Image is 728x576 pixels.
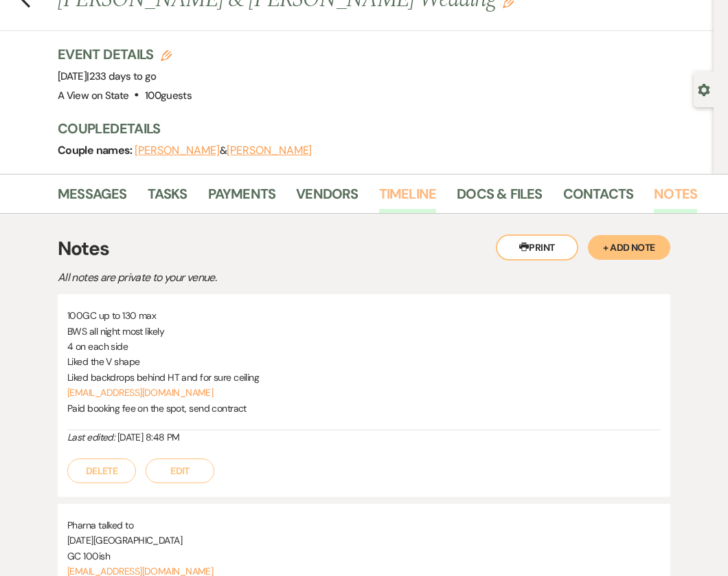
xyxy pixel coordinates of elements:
[58,234,670,263] h3: Notes
[67,309,156,322] span: 100GC up to 130 max
[67,533,661,548] p: [DATE][GEOGRAPHIC_DATA]
[67,325,164,337] span: BWS all night most likely
[208,183,276,213] a: Payments
[457,183,542,213] a: Docs & Files
[58,143,135,157] span: Couple names:
[145,89,192,102] span: 100 guests
[135,145,220,156] button: [PERSON_NAME]
[379,183,437,213] a: Timeline
[698,82,710,96] button: Open lead details
[296,183,358,213] a: Vendors
[148,183,187,213] a: Tasks
[67,401,661,416] p: Paid booking fee on the spot, send contract
[67,371,259,384] span: Liked backdrops behind HT and for sure ceiling
[67,518,661,533] p: Pharna talked to
[67,355,139,368] span: Liked the V shape
[67,549,661,564] p: GC 100ish
[588,235,670,260] button: + Add Note
[146,458,214,483] button: Edit
[58,269,538,287] p: All notes are private to your venue.
[58,69,157,83] span: [DATE]
[654,183,697,213] a: Notes
[135,144,312,157] span: &
[58,89,128,102] span: A View on State
[67,386,213,399] a: [EMAIL_ADDRESS][DOMAIN_NAME]
[67,431,115,443] i: Last edited:
[67,430,661,445] div: [DATE] 8:48 PM
[67,458,136,483] button: Delete
[87,69,156,83] span: |
[58,183,127,213] a: Messages
[58,119,700,138] h3: Couple Details
[496,234,578,261] button: Print
[227,145,312,156] button: [PERSON_NAME]
[67,340,128,353] span: 4 on each side
[58,45,192,64] h3: Event Details
[563,183,634,213] a: Contacts
[89,69,157,83] span: 233 days to go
